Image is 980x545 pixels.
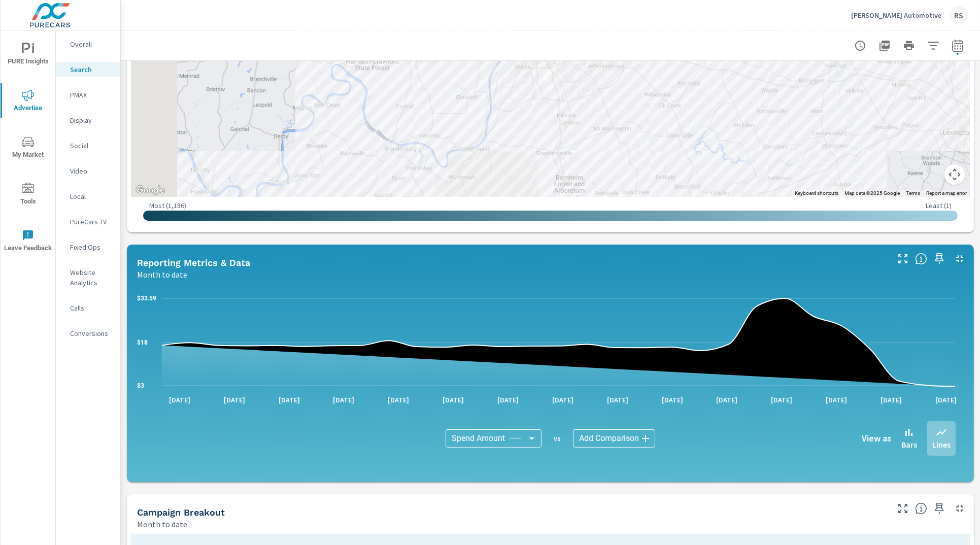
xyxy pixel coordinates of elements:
div: Website Analytics [56,265,120,290]
div: Fixed Ops [56,240,120,255]
p: vs [542,434,573,443]
button: "Export Report to PDF" [874,36,895,56]
img: Google [133,184,167,197]
p: Month to date [137,268,187,281]
span: This is a summary of Search performance results by campaign. Each column can be sorted. [915,502,927,515]
div: nav menu [1,30,55,264]
span: Advertise [4,89,52,114]
div: Add Comparison [573,429,655,448]
button: Minimize Widget [952,251,968,267]
h5: Campaign Breakout [137,507,225,518]
p: Month to date [137,518,187,530]
p: Bars [901,438,917,451]
p: [DATE] [326,395,361,405]
p: Calls [70,303,112,313]
span: Spend Amount [452,433,505,444]
button: Make Fullscreen [895,251,911,267]
p: Conversions [70,328,112,338]
span: Save this to your personalized report [931,500,948,517]
button: Apply Filters [923,36,943,56]
span: Add Comparison [579,433,639,444]
p: Display [70,115,112,125]
p: [DATE] [928,395,964,405]
div: Conversions [56,326,120,341]
button: Map camera controls [944,164,965,185]
p: [DATE] [819,395,854,405]
p: [DATE] [764,395,799,405]
p: [DATE] [490,395,526,405]
span: Understand Search data over time and see how metrics compare to each other. [915,253,927,265]
p: Website Analytics [70,267,112,288]
p: Overall [70,39,112,49]
text: $3 [137,382,144,389]
p: [DATE] [272,395,307,405]
text: $33.59 [137,295,156,302]
span: PURE Insights [4,43,52,67]
p: [DATE] [545,395,581,405]
div: Display [56,113,120,128]
span: Leave Feedback [4,229,52,254]
p: [PERSON_NAME] Automotive [851,11,941,20]
p: Local [70,191,112,201]
button: Keyboard shortcuts [795,190,838,197]
button: Print Report [899,36,919,56]
p: PureCars TV [70,217,112,227]
button: Make Fullscreen [895,500,911,517]
div: Search [56,62,120,77]
text: $18 [137,339,148,347]
div: PureCars TV [56,214,120,229]
div: Calls [56,300,120,316]
div: Spend Amount [446,429,542,448]
div: Overall [56,37,120,52]
div: Social [56,138,120,153]
p: Video [70,166,112,176]
div: Local [56,189,120,204]
div: Video [56,163,120,179]
h6: View as [862,433,891,444]
a: Report a map error [926,190,967,196]
p: Most ( 1,186 ) [149,201,186,210]
p: [DATE] [600,395,635,405]
p: Fixed Ops [70,242,112,252]
p: PMAX [70,90,112,100]
p: [DATE] [217,395,252,405]
div: PMAX [56,87,120,103]
button: Minimize Widget [952,500,968,517]
div: RS [950,6,968,24]
p: Lines [932,438,951,451]
span: My Market [4,136,52,161]
button: Select Date Range [948,36,968,56]
span: Tools [4,183,52,208]
a: Terms (opens in new tab) [906,190,920,196]
p: [DATE] [709,395,745,405]
p: [DATE] [162,395,197,405]
span: Map data ©2025 Google [844,190,900,196]
span: Save this to your personalized report [931,251,948,267]
p: [DATE] [655,395,690,405]
p: Least ( 1 ) [926,201,952,210]
p: Social [70,141,112,151]
h5: Reporting Metrics & Data [137,257,250,268]
p: [DATE] [435,395,471,405]
p: [DATE] [873,395,909,405]
p: Search [70,64,112,75]
a: Open this area in Google Maps (opens a new window) [133,184,167,197]
p: [DATE] [381,395,416,405]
